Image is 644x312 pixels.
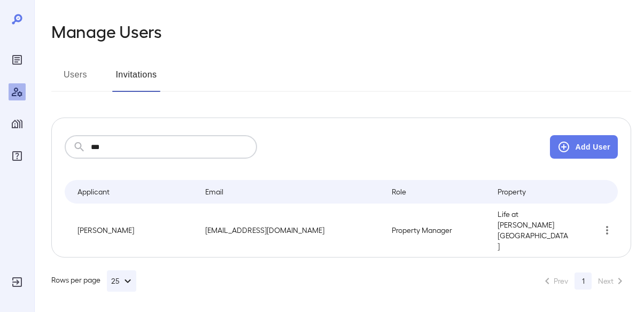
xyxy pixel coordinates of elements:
div: Reports [9,51,26,68]
p: [PERSON_NAME] [77,225,188,236]
button: Users [51,66,99,92]
table: simple table [65,180,618,257]
h2: Manage Users [51,21,162,41]
nav: pagination navigation [536,272,631,290]
div: Manage Users [9,83,26,100]
button: page 1 [575,272,592,290]
div: Log Out [9,274,26,291]
button: Invitations [112,66,160,92]
th: Role [383,180,489,204]
p: Life at [PERSON_NAME][GEOGRAPHIC_DATA] [498,209,569,252]
div: FAQ [9,147,26,165]
button: Add User [550,135,618,159]
button: 25 [107,270,136,292]
div: Rows per page [51,270,136,292]
th: Email [197,180,383,204]
th: Applicant [65,180,197,204]
p: [EMAIL_ADDRESS][DOMAIN_NAME] [205,225,375,236]
div: Manage Properties [9,115,26,132]
p: Property Manager [392,225,480,236]
th: Property [489,180,577,204]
